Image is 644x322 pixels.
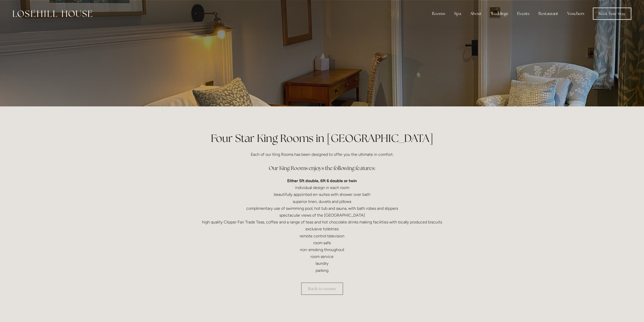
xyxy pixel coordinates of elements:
div: Spa [450,9,465,19]
p: individual design in each room beautifully appointed en-suites with shower over bath superior lin... [201,177,443,274]
div: Restaurant [534,9,562,19]
div: Rooms [428,9,449,19]
strong: Either 5ft double, 6ft 6 double or twin [287,178,357,183]
h3: Our King Rooms enjoys the following features: [201,163,443,173]
p: Each of our King Rooms has been designed to offer you the ultimate in comfort. [201,151,443,158]
div: Weddings [487,9,512,19]
h1: Four Star King Rooms in [GEOGRAPHIC_DATA] [201,131,443,146]
div: Events [513,9,533,19]
a: Vouchers [563,9,588,19]
a: Back to rooms [301,282,343,295]
img: Losehill House [13,10,92,17]
div: About [466,9,486,19]
a: Book Your Stay [593,8,631,20]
